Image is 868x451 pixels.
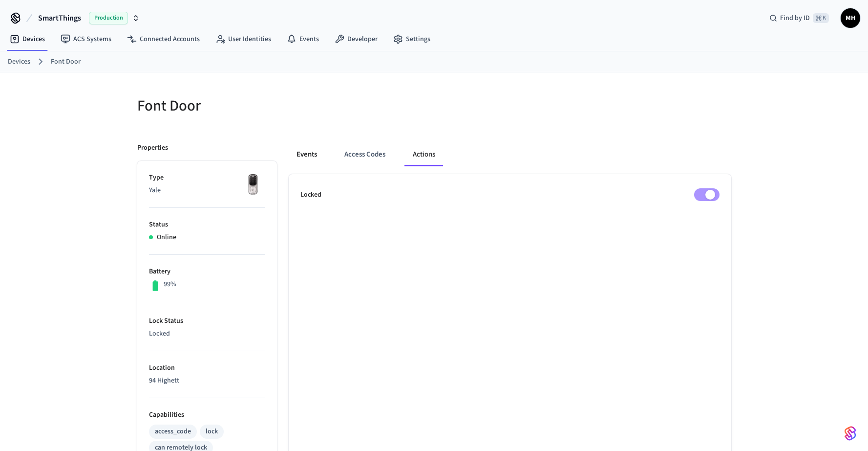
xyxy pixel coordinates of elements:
[813,13,829,23] span: ⌘ K
[2,30,53,48] a: Devices
[149,267,265,277] p: Battery
[53,30,119,48] a: ACS Systems
[327,30,385,48] a: Developer
[300,190,321,200] p: Locked
[137,143,168,153] p: Properties
[119,30,208,48] a: Connected Accounts
[149,329,265,339] p: Locked
[845,426,856,441] img: SeamLogoGradient.69752ec5.svg
[149,220,265,230] p: Status
[385,30,438,48] a: Settings
[38,12,81,24] span: SmartThings
[157,232,176,243] p: Online
[337,143,393,166] button: Access Codes
[206,427,218,437] div: lock
[137,96,428,116] h5: Font Door
[780,13,810,23] span: Find by ID
[842,9,859,27] span: MH
[241,173,265,197] img: Yale Assure Touchscreen Wifi Smart Lock, Satin Nickel, Front
[149,173,265,183] p: Type
[405,143,443,166] button: Actions
[149,316,265,326] p: Lock Status
[8,57,30,67] a: Devices
[149,363,265,373] p: Location
[762,9,837,27] div: Find by ID⌘ K
[164,279,176,290] p: 99%
[149,185,265,196] p: Yale
[289,143,325,166] button: Events
[279,30,327,48] a: Events
[149,376,265,386] p: 94 Highett
[51,57,81,67] a: Font Door
[89,12,128,24] span: Production
[208,30,279,48] a: User Identities
[149,410,265,420] p: Capabilities
[289,143,731,166] div: ant example
[155,427,191,437] div: access_code
[841,8,860,28] button: MH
